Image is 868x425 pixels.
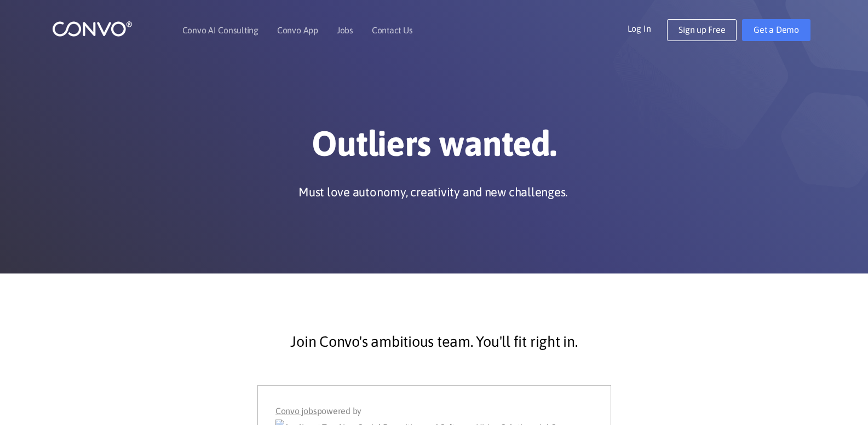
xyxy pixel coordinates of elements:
[139,328,730,356] p: Join Convo's ambitious team. You'll fit right in.
[337,26,353,34] a: Jobs
[52,20,133,37] img: logo_1.png
[298,184,567,200] p: Must love autonomy, creativity and new challenges.
[277,26,318,34] a: Convo App
[275,403,317,420] a: Convo jobs
[182,26,258,34] a: Convo AI Consulting
[130,123,738,173] h1: Outliers wanted.
[628,19,668,37] a: Log In
[742,19,810,41] a: Get a Demo
[372,26,413,34] a: Contact Us
[667,19,737,41] a: Sign up Free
